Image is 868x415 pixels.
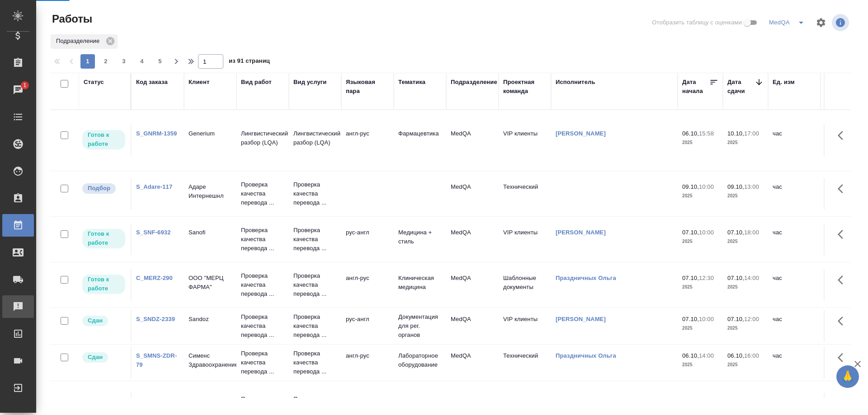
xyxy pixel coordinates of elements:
[241,129,284,147] p: Лингвистический разбор (LQA)
[189,397,232,406] p: Sanofi
[81,274,126,295] div: Исполнитель может приступить к работе
[832,310,854,332] button: Здесь прячутся важные кнопки
[832,125,854,146] button: Здесь прячутся важные кнопки
[832,224,854,245] button: Здесь прячутся важные кнопки
[682,275,699,281] p: 07.10,
[136,275,173,281] a: C_MERZ-290
[153,57,167,66] span: 5
[699,352,714,359] p: 14:00
[135,54,149,69] button: 4
[99,54,113,69] button: 2
[398,351,442,369] p: Лабораторное оборудование
[293,349,337,376] p: Проверка качества перевода ...
[99,57,113,66] span: 2
[229,56,270,69] span: из 91 страниц
[768,269,821,301] td: час
[556,275,616,281] a: Праздничных Ольга
[84,78,104,87] div: Статус
[682,78,709,96] div: Дата начала
[499,178,551,210] td: Технический
[810,12,832,33] span: Настроить таблицу
[727,316,744,322] p: 07.10,
[446,178,499,210] td: MedQA
[88,275,120,293] p: Готов к работе
[293,180,337,207] p: Проверка качества перевода ...
[398,228,442,246] p: Медицина + стиль
[727,324,764,333] p: 2025
[189,182,232,201] p: Адаре Интернешнл
[682,360,718,369] p: 2025
[682,352,699,359] p: 06.10,
[727,191,764,201] p: 2025
[81,315,126,327] div: Менеджер проверил работу исполнителя, передает ее на следующий этап
[88,131,120,149] p: Готов к работе
[398,312,442,340] p: Документация для рег. органов
[135,57,149,66] span: 4
[727,229,744,236] p: 07.10,
[88,184,110,193] p: Подбор
[556,316,606,322] a: [PERSON_NAME]
[241,226,284,253] p: Проверка качества перевода ...
[727,283,764,292] p: 2025
[341,125,394,156] td: англ-рус
[499,347,551,378] td: Технический
[241,312,284,340] p: Проверка качества перевода ...
[398,129,442,138] p: Фармацевтика
[346,78,389,96] div: Языковая пара
[136,352,177,368] a: S_SMNS-ZDR-79
[446,269,499,301] td: MedQA
[682,183,699,190] p: 09.10,
[81,397,126,409] div: Менеджер проверил работу исполнителя, передает ее на следующий этап
[699,229,714,236] p: 10:00
[682,229,699,236] p: 07.10,
[117,57,131,66] span: 3
[727,360,764,369] p: 2025
[727,130,744,137] p: 10.10,
[241,78,272,87] div: Вид работ
[832,392,854,414] button: Здесь прячутся важные кнопки
[341,310,394,342] td: рус-англ
[189,228,232,237] p: Sanofi
[446,310,499,342] td: MedQA
[2,79,34,101] a: 1
[446,224,499,255] td: MedQA
[499,224,551,255] td: VIP клиенты
[682,237,718,246] p: 2025
[88,229,120,247] p: Готов к работе
[821,347,866,378] td: 2
[832,269,854,291] button: Здесь прячутся важные кнопки
[744,130,759,137] p: 17:00
[682,324,718,333] p: 2025
[556,229,606,236] a: [PERSON_NAME]
[699,183,714,190] p: 10:00
[727,138,764,147] p: 2025
[744,183,759,190] p: 13:00
[398,274,442,292] p: Клиническая медицина
[840,367,855,386] span: 🙏
[832,178,854,200] button: Здесь прячутся важные кнопки
[682,283,718,292] p: 2025
[56,37,103,46] p: Подразделение
[699,316,714,322] p: 10:00
[699,275,714,281] p: 12:30
[727,352,744,359] p: 06.10,
[821,178,866,210] td: 2
[727,183,744,190] p: 09.10,
[18,81,32,90] span: 1
[499,125,551,156] td: VIP клиенты
[768,224,821,255] td: час
[556,352,616,359] a: Праздничных Ольга
[293,312,337,340] p: Проверка качества перевода ...
[773,78,795,87] div: Ед. изм
[293,78,327,87] div: Вид услуги
[821,224,866,255] td: 1
[189,274,232,292] p: ООО "МЕРЦ ФАРМА"
[446,125,499,156] td: MedQA
[189,129,232,138] p: Generium
[341,269,394,301] td: англ-рус
[398,397,442,415] p: Клиническая медицина
[241,349,284,376] p: Проверка качества перевода ...
[189,351,232,369] p: Сименс Здравоохранение
[293,129,337,147] p: Лингвистический разбор (LQA)
[727,78,755,96] div: Дата сдачи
